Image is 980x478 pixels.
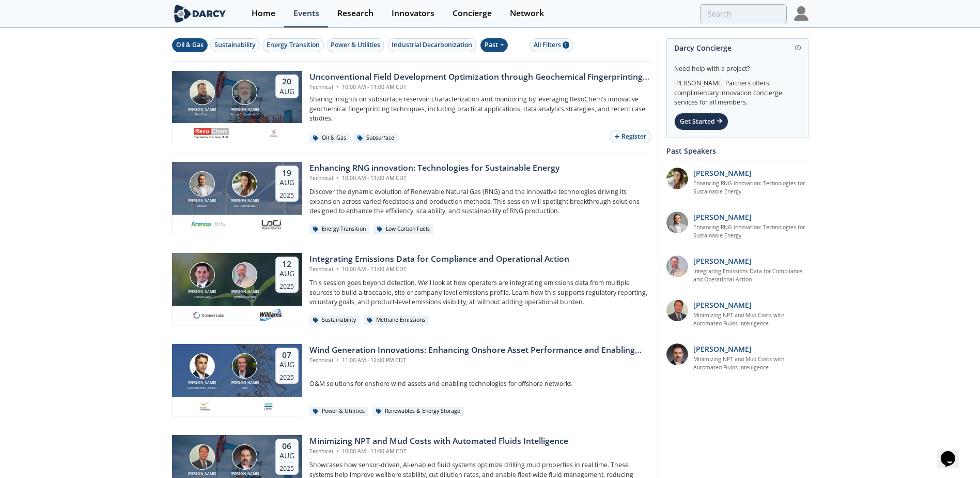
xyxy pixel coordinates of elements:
p: This session goes beyond detection. We’ll look at how operators are integrating emissions data fr... [309,278,651,307]
div: 19 [279,168,294,178]
a: Enhancing RNG innovation: Technologies for Sustainable Energy [693,223,808,240]
div: Concierge [453,9,492,18]
img: 1fdb2308-3d70-46db-bc64-f6eabefcce4d [666,212,688,233]
div: Oil & Gas [176,40,204,50]
button: Energy Transition [262,38,324,52]
div: [PERSON_NAME] [229,380,261,386]
div: Technical 10:00 AM - 11:00 AM CDT [309,83,651,92]
img: Profile [794,6,808,21]
a: Nathan Brawn [PERSON_NAME] Context Labs Mark Gebbia [PERSON_NAME] [PERSON_NAME] 12 Aug 2025 Integ... [172,253,651,325]
img: Bob Aylsworth [190,80,215,105]
span: • [335,356,340,364]
p: [PERSON_NAME] [693,256,752,266]
img: Travis Douville [190,353,215,379]
div: [PERSON_NAME] [229,295,261,299]
img: 551440aa-d0f4-4a32-b6e2-e91f2a0781fe [191,218,227,231]
img: Nicole Neff [232,171,257,197]
p: Discover the dynamic evolution of Renewable Natural Gas (RNG) and the innovative technologies dri... [309,187,651,216]
p: Sharing insights on subsurface reservoir characterization and monitoring by leveraging RevoChem's... [309,95,651,123]
div: Sustainability [214,40,256,50]
img: Victor Saet [190,444,215,470]
div: All Filters [534,40,569,50]
div: RevoChem [186,112,218,116]
div: Technical 10:00 AM - 11:00 AM CDT [309,265,569,274]
div: Anessa [186,204,218,208]
div: Aug [279,269,294,278]
div: Aug [279,178,294,187]
img: f391ab45-d698-4384-b787-576124f63af6 [666,300,688,321]
img: Morgan Putnam [232,353,257,379]
div: [GEOGRAPHIC_DATA] [186,386,218,390]
div: [PERSON_NAME] [229,107,261,113]
div: 07 [279,350,294,361]
div: 2025 [279,462,294,472]
div: [PERSON_NAME] [229,289,261,295]
a: Enhancing RNG innovation: Technologies for Sustainable Energy [693,180,808,196]
div: [PERSON_NAME] [229,198,261,204]
div: Industrial Decarbonization [392,40,472,50]
div: 2025 [279,280,294,290]
div: Loci Controls Inc. [229,204,261,208]
div: Sinclair Exploration LLC [229,112,261,116]
div: [PERSON_NAME] [186,107,218,113]
div: Past Speakers [666,142,808,160]
a: Minimizing NPT and Mud Costs with Automated Fluids Intelligence [693,355,808,372]
a: Amir Akbari [PERSON_NAME] Anessa Nicole Neff [PERSON_NAME] Loci Controls Inc. 19 Aug 2025 Enhanci... [172,162,651,234]
div: Energy Transition [309,225,370,234]
div: [PERSON_NAME] [186,198,218,204]
input: Advanced Search [700,4,787,23]
div: Get Started [674,113,728,130]
a: Travis Douville [PERSON_NAME] [GEOGRAPHIC_DATA] Morgan Putnam [PERSON_NAME] DNV 07 Aug 2025 Wind ... [172,344,651,416]
div: Network [510,9,544,18]
span: • [335,265,340,273]
button: Industrial Decarbonization [387,38,476,52]
iframe: chat widget [937,437,970,468]
button: Sustainability [210,38,260,52]
img: Brahim Ghrissi [232,444,257,470]
img: ovintiv.com.png [268,127,281,139]
div: Minimizing NPT and Mud Costs with Automated Fluids Intelligence [309,435,568,447]
div: Sustainability [309,316,360,325]
div: [PERSON_NAME] [186,380,218,386]
a: Minimizing NPT and Mud Costs with Automated Fluids Intelligence [693,311,808,328]
img: 737ad19b-6c50-4cdf-92c7-29f5966a019e [666,168,688,189]
button: All Filters 1 [530,38,573,52]
img: John Sinclair [232,80,257,105]
div: Aug [279,451,294,460]
span: 1 [563,41,569,49]
div: Past [480,38,508,52]
button: Oil & Gas [172,38,208,52]
p: [PERSON_NAME] [693,212,752,222]
img: revochem.com.png [193,127,229,139]
img: Nathan Brawn [190,262,215,288]
div: Energy Transition [267,40,320,50]
div: Technical 10:00 AM - 11:00 AM CDT [309,447,568,456]
div: Renewables & Energy Storage [372,407,464,416]
div: [PERSON_NAME] [186,289,218,295]
img: information.svg [795,45,801,51]
p: [PERSON_NAME] [693,343,752,354]
img: ed2b4adb-f152-4947-b39b-7b15fa9ececc [666,256,688,277]
p: [PERSON_NAME] [693,168,752,178]
div: Aug [279,360,294,369]
div: [PERSON_NAME] Partners offers complimentary innovation concierge services for all members. [674,73,801,108]
div: Innovators [392,9,434,18]
div: [PERSON_NAME] [186,471,218,477]
span: • [335,83,340,91]
div: Enhancing RNG innovation: Technologies for Sustainable Energy [309,162,559,174]
div: Power & Utilities [331,40,380,50]
div: Context Labs [186,295,218,299]
div: 20 [279,77,294,87]
div: [PERSON_NAME] [229,471,261,477]
div: Wind Generation Innovations: Enhancing Onshore Asset Performance and Enabling Offshore Networks [309,344,651,356]
p: [PERSON_NAME] [693,300,752,310]
div: Technical 10:00 AM - 11:00 AM CDT [309,174,559,183]
div: 2025 [279,189,294,199]
div: Aug [279,87,294,96]
div: Darcy Concierge [674,39,801,57]
img: Amir Akbari [190,171,215,197]
div: Technical 11:00 AM - 12:00 PM CDT [309,356,651,365]
div: Need help with a project? [674,57,801,73]
img: 1677164726811-Captura%20de%20pantalla%202023-02-23%20120513.png [199,400,212,413]
div: DNV [229,386,261,390]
